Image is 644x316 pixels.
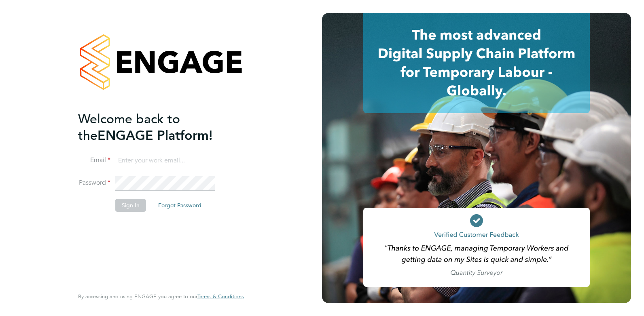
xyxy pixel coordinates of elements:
label: Email [78,156,110,164]
input: Enter your work email... [115,154,215,168]
a: Terms & Conditions [197,293,244,300]
span: Terms & Conditions [197,293,244,300]
label: Password [78,179,110,187]
h2: ENGAGE Platform! [78,111,236,144]
button: Sign In [115,199,146,212]
button: Forgot Password [152,199,208,212]
span: By accessing and using ENGAGE you agree to our [78,293,244,300]
span: Welcome back to the [78,111,180,143]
